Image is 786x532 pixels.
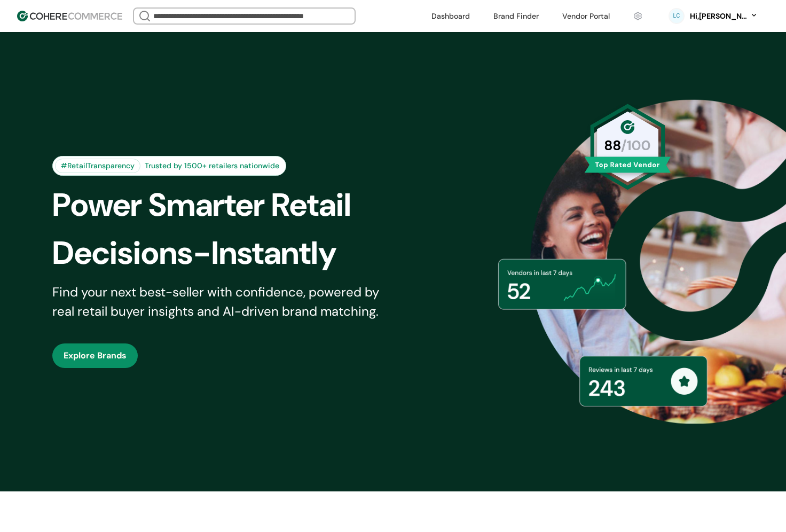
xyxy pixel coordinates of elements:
div: Hi, [PERSON_NAME] [689,11,748,22]
svg: 0 percent [669,8,685,24]
div: Power Smarter Retail [52,181,411,229]
div: Trusted by 1500+ retailers nationwide [140,160,284,171]
div: #RetailTransparency [55,159,140,173]
button: Hi,[PERSON_NAME] [689,11,758,22]
div: Find your next best-seller with confidence, powered by real retail buyer insights and AI-driven b... [52,283,393,321]
img: Cohere Logo [17,11,122,21]
button: Explore Brands [52,343,138,368]
div: Decisions-Instantly [52,229,411,277]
